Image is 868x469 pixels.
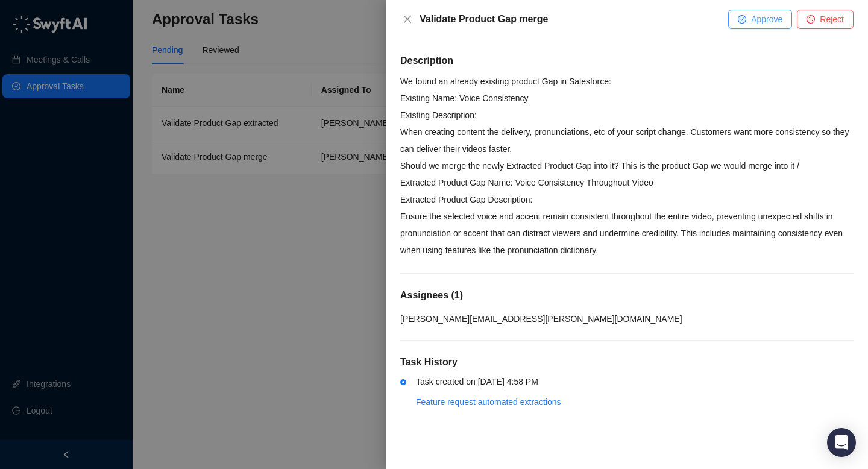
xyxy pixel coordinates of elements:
span: close [403,14,412,24]
button: Reject [797,10,854,29]
p: Should we merge the newly Extracted Product Gap into it? This is the product Gap we would merge i... [400,157,854,174]
h5: Task History [400,355,854,370]
div: Validate Product Gap merge [420,12,728,27]
span: stop [807,15,815,24]
p: Existing Name: Voice Consistency Existing Description: When creating content the delivery, pronun... [400,90,854,157]
span: Task created on [DATE] 4:58 PM [416,377,538,386]
a: Feature request automated extractions [416,397,561,407]
p: We found an already existing product Gap in Salesforce: [400,73,854,90]
p: Extracted Product Gap Name: Voice Consistency Throughout Video Extracted Product Gap Description:... [400,174,854,259]
button: Approve [728,10,792,29]
h5: Assignees ( 1 ) [400,288,854,303]
span: [PERSON_NAME][EMAIL_ADDRESS][PERSON_NAME][DOMAIN_NAME] [400,314,682,324]
span: Reject [820,13,844,26]
span: check-circle [738,15,746,24]
h5: Description [400,54,854,68]
div: Open Intercom Messenger [827,428,856,457]
span: Approve [751,13,782,26]
button: Close [400,12,415,27]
